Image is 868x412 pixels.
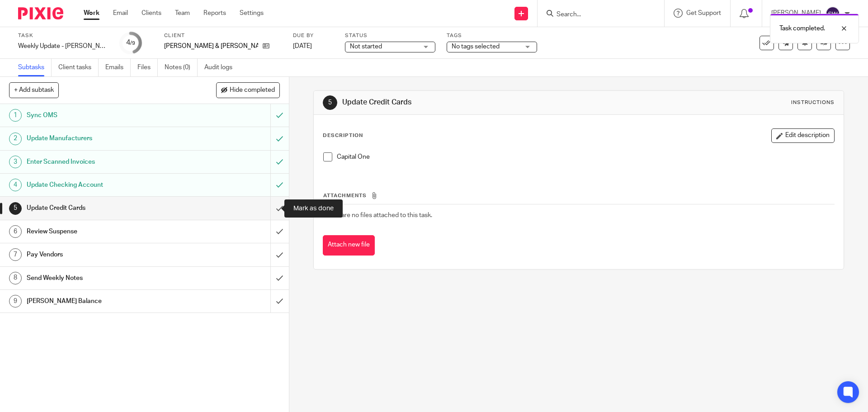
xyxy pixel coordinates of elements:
a: Clients [142,9,161,18]
button: + Add subtask [9,82,59,98]
button: Edit description [771,128,835,143]
label: Client [164,32,282,39]
div: 2 [9,133,22,145]
div: Instructions [791,99,835,106]
a: Audit logs [204,59,239,76]
span: There are no files attached to this task. [323,212,432,218]
button: Hide completed [216,82,280,98]
h1: Update Credit Cards [342,98,598,107]
a: Notes (0) [165,59,198,76]
a: Email [113,9,128,18]
h1: Update Checking Account [27,178,183,192]
label: Task [18,32,108,39]
p: Task completed. [779,24,825,33]
span: Attachments [323,193,367,198]
div: 3 [9,156,22,168]
a: Client tasks [58,59,99,76]
img: svg%3E [826,6,840,21]
p: Capital One [337,152,834,161]
a: Settings [240,9,264,18]
p: [PERSON_NAME] & [PERSON_NAME] [164,42,258,51]
img: Pixie [18,7,63,19]
div: 5 [9,202,22,215]
h1: Update Manufacturers [27,132,183,145]
label: Status [345,32,435,39]
div: 6 [9,225,22,238]
span: Not started [350,43,382,50]
h1: Review Suspense [27,225,183,238]
div: 4 [9,179,22,191]
div: 1 [9,109,22,122]
small: /9 [130,41,135,46]
h1: Pay Vendors [27,248,183,261]
label: Due by [293,32,334,39]
h1: Send Weekly Notes [27,271,183,285]
div: 7 [9,248,22,261]
div: 5 [323,95,337,110]
span: [DATE] [293,43,312,49]
h1: [PERSON_NAME] Balance [27,294,183,308]
div: Weekly Update - [PERSON_NAME] [18,42,108,51]
div: 8 [9,272,22,284]
p: Description [323,132,363,139]
span: No tags selected [452,43,500,50]
a: Team [175,9,190,18]
div: Weekly Update - Browning [18,42,108,51]
h1: Update Credit Cards [27,201,183,215]
a: Files [137,59,158,76]
h1: Enter Scanned Invoices [27,155,183,169]
span: Hide completed [230,87,275,94]
a: Reports [203,9,226,18]
a: Emails [105,59,131,76]
button: Attach new file [323,235,375,256]
h1: Sync OMS [27,109,183,122]
div: 9 [9,295,22,308]
div: 4 [126,38,135,48]
a: Work [84,9,99,18]
a: Subtasks [18,59,52,76]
